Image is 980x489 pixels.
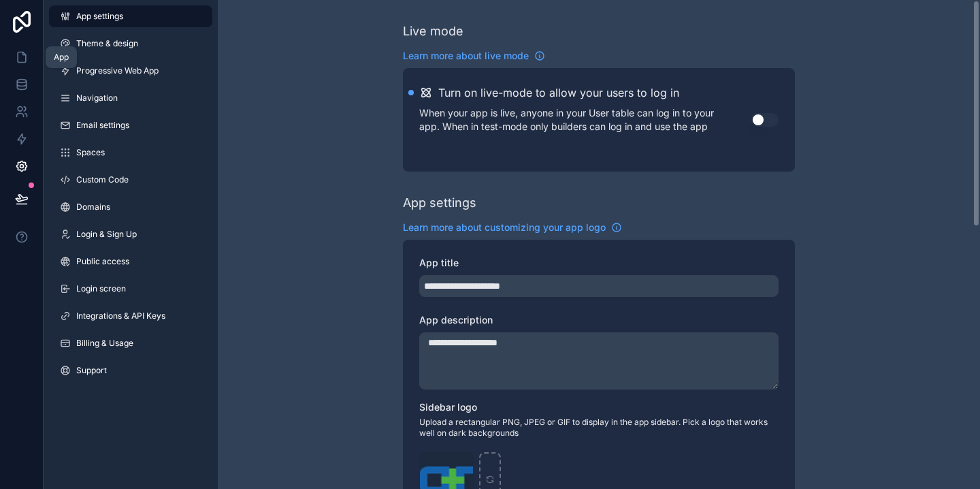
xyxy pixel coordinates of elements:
[403,22,463,41] div: Live mode
[54,52,69,63] div: App
[76,174,129,185] span: Custom Code
[49,87,212,109] a: Navigation
[403,193,476,212] div: App settings
[49,196,212,218] a: Domains
[49,169,212,191] a: Custom Code
[403,221,606,234] span: Learn more about customizing your app logo
[419,257,459,268] span: App title
[403,49,529,63] span: Learn more about live mode
[76,365,107,376] span: Support
[419,417,779,439] span: Upload a rectangular PNG, JPEG or GIF to display in the app sidebar. Pick a logo that works well ...
[49,60,212,82] a: Progressive Web App
[49,305,212,327] a: Integrations & API Keys
[419,106,751,133] p: When your app is live, anyone in your User table can log in to your app. When in test-mode only b...
[419,401,477,413] span: Sidebar logo
[76,311,165,321] span: Integrations & API Keys
[49,142,212,163] a: Spaces
[76,38,138,49] span: Theme & design
[76,283,126,294] span: Login screen
[49,5,212,27] a: App settings
[419,314,493,326] span: App description
[76,93,118,104] span: Navigation
[49,332,212,354] a: Billing & Usage
[76,202,110,212] span: Domains
[403,49,545,63] a: Learn more about live mode
[76,256,129,267] span: Public access
[76,120,129,131] span: Email settings
[76,11,123,22] span: App settings
[49,33,212,54] a: Theme & design
[49,223,212,245] a: Login & Sign Up
[76,229,137,240] span: Login & Sign Up
[76,147,105,158] span: Spaces
[49,278,212,300] a: Login screen
[49,251,212,272] a: Public access
[49,360,212,381] a: Support
[438,84,679,101] h2: Turn on live-mode to allow your users to log in
[49,114,212,136] a: Email settings
[76,338,133,349] span: Billing & Usage
[403,221,622,234] a: Learn more about customizing your app logo
[76,65,159,76] span: Progressive Web App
